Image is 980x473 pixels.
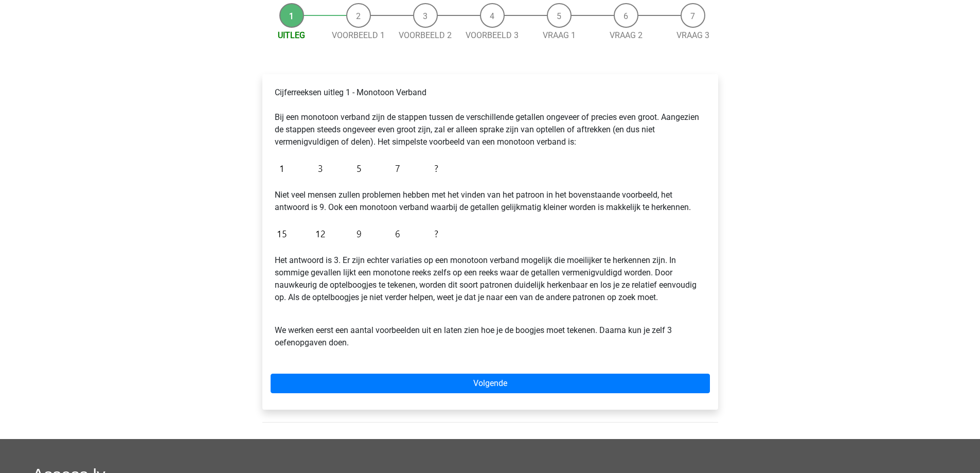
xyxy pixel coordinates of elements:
[676,30,709,40] a: Vraag 3
[275,86,706,148] p: Cijferreeksen uitleg 1 - Monotoon Verband Bij een monotoon verband zijn de stappen tussen de vers...
[275,254,706,304] p: Het antwoord is 3. Er zijn echter variaties op een monotoon verband mogelijk die moeilijker te he...
[271,374,710,393] a: Volgende
[278,30,305,40] a: Uitleg
[332,30,385,40] a: Voorbeeld 1
[275,222,443,246] img: Figure sequences Example 2.png
[275,189,706,214] p: Niet veel mensen zullen problemen hebben met het vinden van het patroon in het bovenstaande voorb...
[543,30,576,40] a: Vraag 1
[275,312,706,349] p: We werken eerst een aantal voorbeelden uit en laten zien hoe je de boogjes moet tekenen. Daarna k...
[275,156,443,181] img: Figure sequences Example 1.png
[610,30,643,40] a: Vraag 2
[466,30,519,40] a: Voorbeeld 3
[399,30,452,40] a: Voorbeeld 2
